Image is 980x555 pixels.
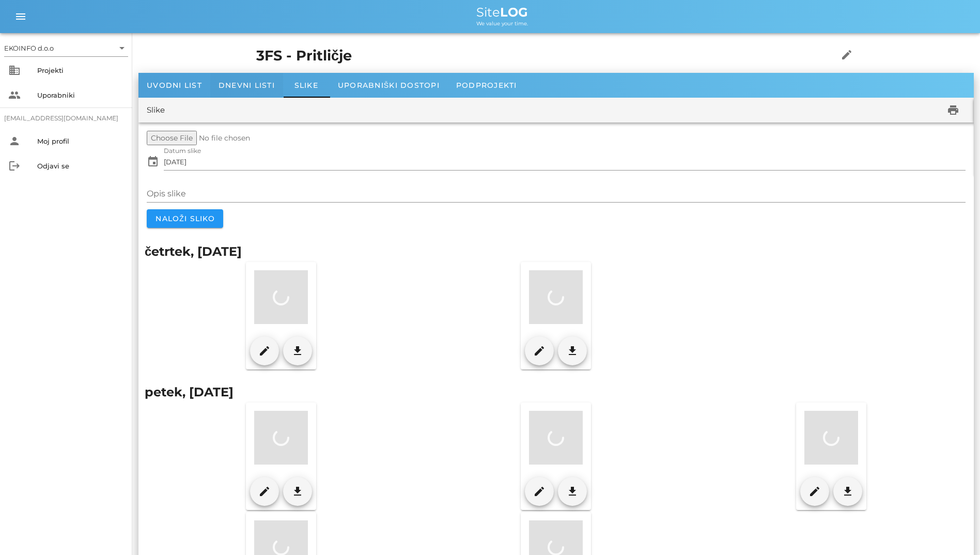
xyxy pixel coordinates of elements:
i: edit [841,49,853,61]
div: Uporabniki [37,91,124,99]
i: download [566,485,579,498]
div: Moj profil [37,137,124,145]
i: business [8,64,21,76]
i: event [147,156,159,168]
h1: 3FS - Pritličje [256,45,806,67]
i: logout [8,160,21,172]
div: EKOINFO d.o.o [4,40,128,56]
i: edit [258,485,271,498]
i: print [947,104,959,116]
i: edit [533,345,546,357]
h2: petek, [DATE] [145,383,968,402]
div: EKOINFO d.o.o [4,43,54,53]
div: Pripomoček za klepet [832,443,980,555]
i: download [291,485,304,498]
i: menu [14,10,27,23]
span: We value your time. [476,20,528,27]
h2: četrtek, [DATE] [145,242,968,261]
div: Projekti [37,66,124,74]
label: Datum slike [164,147,201,155]
span: Site [476,5,528,20]
span: Uvodni list [147,81,202,90]
div: Slike [147,104,165,116]
i: download [291,345,304,357]
i: arrow_drop_down [116,42,128,54]
iframe: Chat Widget [832,443,980,555]
button: Naloži sliko [147,209,223,228]
span: Uporabniški dostopi [338,81,440,90]
span: Dnevni listi [219,81,275,90]
span: Naloži sliko [155,214,215,223]
i: people [8,89,21,101]
i: download [566,345,579,357]
b: LOG [500,5,528,20]
div: Odjavi se [37,162,124,170]
span: Podprojekti [456,81,517,90]
span: Slike [294,81,318,90]
i: edit [258,345,271,357]
i: person [8,135,21,147]
i: edit [533,485,546,498]
i: edit [808,485,821,498]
